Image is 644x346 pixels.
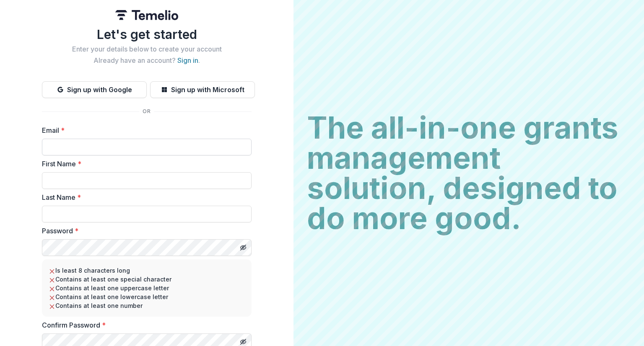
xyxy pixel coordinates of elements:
[42,226,247,236] label: Password
[49,292,245,301] li: Contains at least one lowercase letter
[42,57,252,65] h2: Already have an account? .
[42,27,252,42] h1: Let's get started
[42,81,147,98] button: Sign up with Google
[42,320,247,330] label: Confirm Password
[177,56,198,65] a: Sign in
[42,45,252,53] h2: Enter your details below to create your account
[49,284,245,292] li: Contains at least one uppercase letter
[49,266,245,275] li: Is least 8 characters long
[42,125,247,135] label: Email
[42,192,247,202] label: Last Name
[236,241,250,254] button: Toggle password visibility
[150,81,255,98] button: Sign up with Microsoft
[49,275,245,284] li: Contains at least one special character
[42,159,247,169] label: First Name
[115,10,178,20] img: Temelio
[49,301,245,310] li: Contains at least one number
